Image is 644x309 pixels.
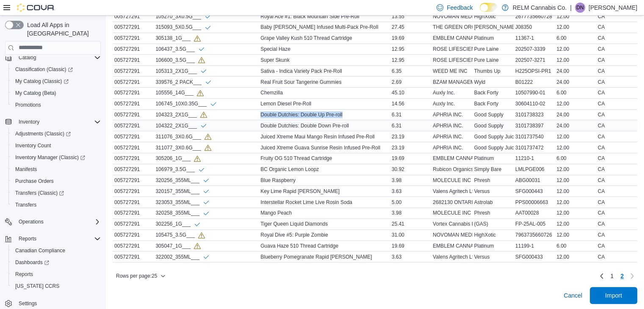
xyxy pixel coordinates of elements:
[113,44,154,54] div: 005727291
[596,55,637,65] div: CA
[200,122,207,129] svg: Info
[259,33,390,43] div: Grape Valley Kush 510 Thread Cartridge
[24,21,101,38] span: Load All Apps in [GEOGRAPHIC_DATA]
[473,88,514,98] div: Back Forty
[15,78,69,85] span: My Catalog (Classic)
[12,269,101,279] span: Reports
[8,63,104,75] a: Classification (Classic)
[514,110,555,120] div: 3101738323
[259,55,390,65] div: Super Skunk
[17,3,55,12] img: Cova
[555,66,596,76] div: 24.00
[12,164,101,174] span: Manifests
[390,153,431,163] div: 19.69
[390,208,431,218] div: 3.98
[12,152,88,163] a: Inventory Manager (Classic)
[513,3,567,13] p: RELM Cannabis Co.
[200,68,207,74] svg: Info
[2,116,104,128] button: Inventory
[113,175,154,185] div: 005727291
[12,257,53,268] a: Dashboards
[12,176,101,186] span: Purchase Orders
[390,143,431,153] div: 23.19
[12,129,74,139] a: Adjustments (Classic)
[113,164,154,174] div: 005727291
[15,259,49,266] span: Dashboards
[514,175,555,185] div: ABG00031
[431,77,472,87] div: BZAM MANAGEMENT INC. D.B.A. BZAM CANNABIS
[12,88,60,98] a: My Catalog (Beta)
[15,234,101,244] span: Reports
[8,75,104,87] a: My Catalog (Classic)
[605,291,622,300] span: Import
[155,24,211,31] div: 315093_5X0.5G___
[194,35,201,42] svg: Info
[259,186,390,196] div: Key Lime Rapid [PERSON_NAME]
[514,121,555,131] div: 3101738397
[473,197,514,207] div: Astrolab
[155,13,211,20] div: 105270_3X0.5G___
[431,132,472,142] div: APHRIA INC.
[431,22,472,32] div: THE GREEN ORGANIC DUTCHMAN
[620,272,624,280] span: 2
[259,99,390,109] div: Lemon Diesel Pre-Roll
[12,88,101,98] span: My Catalog (Beta)
[155,144,211,151] div: 311077_3X0.6G___
[259,219,390,229] div: Tiger Queen Liquid Diamonds
[210,101,217,108] svg: Info
[113,197,154,207] div: 005727291
[8,140,104,152] button: Inventory Count
[473,66,514,76] div: Thumbs Up
[113,121,154,131] div: 005727291
[473,186,514,196] div: Versus
[390,22,431,32] div: 27.45
[555,55,596,65] div: 12.00
[8,257,104,268] a: Dashboards
[113,66,154,76] div: 005727291
[596,132,637,142] div: CA
[576,3,583,13] span: DN
[473,153,514,163] div: Platinum
[390,132,431,142] div: 23.19
[155,111,207,119] div: 104323_2X1G___
[15,271,33,278] span: Reports
[555,143,596,153] div: 12.00
[8,128,104,140] a: Adjustments (Classic)
[514,164,555,174] div: LMLPGE006
[596,121,637,131] div: CA
[514,186,555,196] div: SFG000443
[8,268,104,280] button: Reports
[514,132,555,142] div: 3101737540
[596,88,637,98] div: CA
[12,76,101,86] span: My Catalog (Classic)
[155,56,205,63] div: 106600_3.5G___
[570,3,572,13] p: |
[15,234,40,244] button: Reports
[564,291,582,300] span: Cancel
[15,102,41,108] span: Promotions
[155,122,207,129] div: 104322_2X1G___
[12,188,67,198] a: Transfers (Classic)
[431,121,472,131] div: APHRIA INC.
[15,298,40,309] a: Settings
[589,3,637,13] p: [PERSON_NAME]
[203,210,210,217] svg: Info
[555,110,596,120] div: 24.00
[431,164,472,174] div: Rubicon Organics Inc
[200,111,207,118] svg: Info
[12,257,101,268] span: Dashboards
[390,175,431,185] div: 3.98
[259,22,390,32] div: Baby [PERSON_NAME] Infused Multi-Pack Pre-Roll
[514,55,555,65] div: 202507-3271
[155,100,217,108] div: 106745_10X0.35G___
[473,77,514,87] div: Wyld
[431,99,472,109] div: Auxly Inc.
[473,132,514,142] div: Good Supply Juiced
[555,22,596,32] div: 12.00
[596,143,637,153] div: CA
[19,54,36,61] span: Catalog
[259,197,390,207] div: Interstellar Rocket Lime Live Rosin Soda
[514,44,555,54] div: 202507-3339
[259,121,390,131] div: Double Dutchies: Double Down Pre-roll
[390,164,431,174] div: 30.92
